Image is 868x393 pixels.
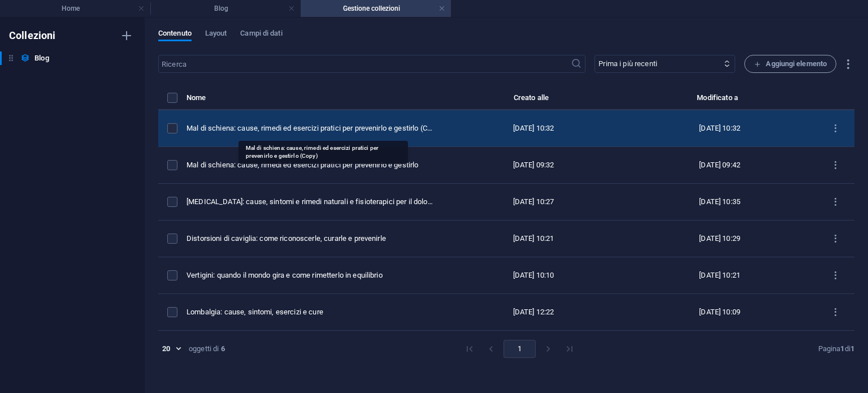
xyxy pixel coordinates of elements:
[504,340,536,358] button: page 1
[754,57,827,71] span: Aggiungi elemento
[818,344,854,354] div: Pagina di
[158,27,192,42] span: Contenuto
[189,344,219,354] div: oggetti di
[632,270,808,280] div: [DATE] 10:21
[186,160,435,170] div: Mal di schiena: cause, rimedi ed esercizi pratici per prevenirlo e gestirlo
[459,340,580,358] nav: pagination navigation
[221,344,225,354] strong: 6
[623,91,817,110] th: Modificato a
[632,160,808,170] div: [DATE] 09:42
[632,307,808,317] div: [DATE] 10:09
[158,91,854,331] table: items list
[158,344,184,354] div: 20
[186,197,435,207] div: Cervicalgia: cause, sintomi e rimedi naturali e fisioterapici per il dolore al collo
[444,91,623,110] th: Creato alle
[840,344,844,353] strong: 1
[240,27,282,42] span: Campi di dati
[453,234,614,244] div: [DATE] 10:21
[150,2,301,15] h4: Blog
[453,270,614,280] div: [DATE] 10:10
[453,123,614,133] div: [DATE] 10:32
[744,55,836,73] button: Aggiungi elemento
[186,307,435,317] div: Lombalgia: cause, sintomi, esercizi e cure
[632,123,808,133] div: [DATE] 10:32
[120,29,133,42] i: Crea nuova collezione
[34,51,49,65] h6: Blog
[186,234,435,244] div: Distorsioni di caviglia: come riconoscerle, curarle e prevenirle
[453,160,614,170] div: [DATE] 09:32
[632,234,808,244] div: [DATE] 10:29
[9,29,55,42] h6: Collezioni
[453,197,614,207] div: [DATE] 10:27
[186,123,435,133] div: Mal di schiena: cause, rimedi ed esercizi pratici per prevenirlo e gestirlo (Copy)
[186,270,435,280] div: Vertigini: quando il mondo gira e come rimetterlo in equilibrio
[301,2,451,15] h4: Gestione collezioni
[205,27,227,42] span: Layout
[850,344,854,353] strong: 1
[453,307,614,317] div: [DATE] 12:22
[186,91,444,110] th: Nome
[632,197,808,207] div: [DATE] 10:35
[158,55,571,73] input: Ricerca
